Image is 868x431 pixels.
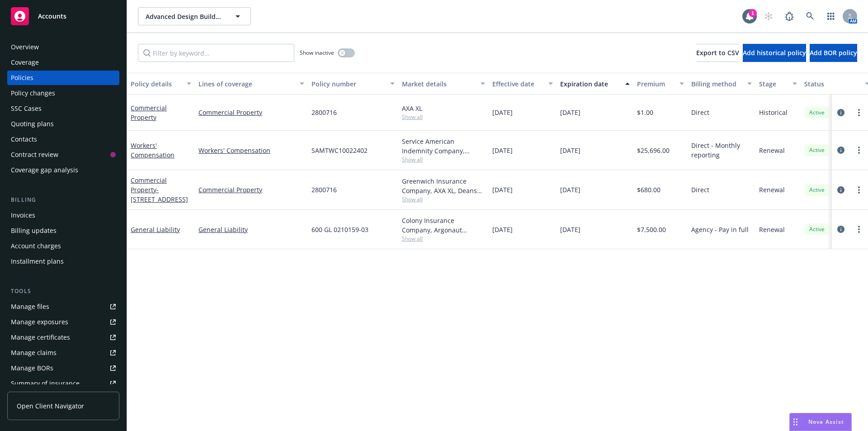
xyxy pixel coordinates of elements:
[759,7,778,25] a: Start snowing
[146,12,224,21] span: Advanced Design Builders, Inc.
[854,224,864,235] a: more
[789,413,852,431] button: Nova Assist
[835,145,846,156] a: circleInformation
[7,147,119,162] a: Contract review
[804,79,859,89] div: Status
[17,401,84,411] span: Open Client Navigator
[854,145,864,156] a: more
[131,225,180,234] a: General Liability
[780,7,798,25] a: Report a Bug
[7,376,119,391] a: Summary of insurance
[759,225,785,234] span: Renewal
[311,146,368,155] span: SAMTWC10022402
[560,146,580,155] span: [DATE]
[691,108,709,117] span: Direct
[402,104,485,113] div: AXA XL
[560,108,580,117] span: [DATE]
[7,361,119,375] a: Manage BORs
[7,287,119,296] div: Tools
[11,40,39,54] div: Overview
[7,299,119,314] a: Manage files
[7,4,119,29] a: Accounts
[492,225,513,234] span: [DATE]
[808,418,844,426] span: Nova Assist
[492,185,513,194] span: [DATE]
[300,49,334,57] span: Show inactive
[311,185,337,194] span: 2800716
[131,176,188,204] a: Commercial Property
[11,346,57,360] div: Manage claims
[489,73,557,95] button: Effective date
[11,376,80,391] div: Summary of insurance
[7,86,119,100] a: Policy changes
[398,73,489,95] button: Market details
[7,254,119,269] a: Installment plans
[402,137,485,156] div: Service American Indemnity Company, Service American Indemnity Company, Method Insurance
[138,7,251,25] button: Advanced Design Builders, Inc.
[696,44,739,62] button: Export to CSV
[7,101,119,116] a: SSC Cases
[402,216,485,235] div: Colony Insurance Company, Argonaut Insurance Company (Argo), Amwins
[11,71,33,85] div: Policies
[808,186,826,194] span: Active
[492,79,543,89] div: Effective date
[311,79,385,89] div: Policy number
[637,146,670,155] span: $25,696.00
[801,7,819,25] a: Search
[11,239,61,253] div: Account charges
[835,107,846,118] a: circleInformation
[402,235,485,242] span: Show all
[198,185,304,194] a: Commercial Property
[308,73,398,95] button: Policy number
[7,71,119,85] a: Policies
[7,315,119,329] a: Manage exposures
[7,239,119,253] a: Account charges
[637,108,653,117] span: $1.00
[7,117,119,131] a: Quoting plans
[810,48,857,57] span: Add BOR policy
[11,101,42,116] div: SSC Cases
[492,146,513,155] span: [DATE]
[11,223,57,238] div: Billing updates
[198,146,304,155] a: Workers' Compensation
[11,315,68,329] div: Manage exposures
[637,79,674,89] div: Premium
[11,361,53,375] div: Manage BORs
[11,55,39,70] div: Coverage
[854,185,864,195] a: more
[311,225,368,234] span: 600 GL 0210159-03
[822,7,840,25] a: Switch app
[7,132,119,147] a: Contacts
[402,156,485,163] span: Show all
[7,40,119,54] a: Overview
[131,141,175,159] a: Workers' Compensation
[492,108,513,117] span: [DATE]
[790,413,801,431] div: Drag to move
[11,299,49,314] div: Manage files
[835,185,846,195] a: circleInformation
[11,147,58,162] div: Contract review
[637,185,660,194] span: $680.00
[11,208,35,223] div: Invoices
[691,185,709,194] span: Direct
[11,330,70,345] div: Manage certificates
[560,79,620,89] div: Expiration date
[7,346,119,360] a: Manage claims
[696,48,739,57] span: Export to CSV
[138,44,294,62] input: Filter by keyword...
[691,225,749,234] span: Agency - Pay in full
[854,107,864,118] a: more
[311,108,337,117] span: 2800716
[759,185,785,194] span: Renewal
[743,44,806,62] button: Add historical policy
[688,73,755,95] button: Billing method
[835,224,846,235] a: circleInformation
[749,9,757,17] div: 1
[808,109,826,117] span: Active
[808,146,826,154] span: Active
[7,55,119,70] a: Coverage
[560,185,580,194] span: [DATE]
[743,48,806,57] span: Add historical policy
[808,225,826,233] span: Active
